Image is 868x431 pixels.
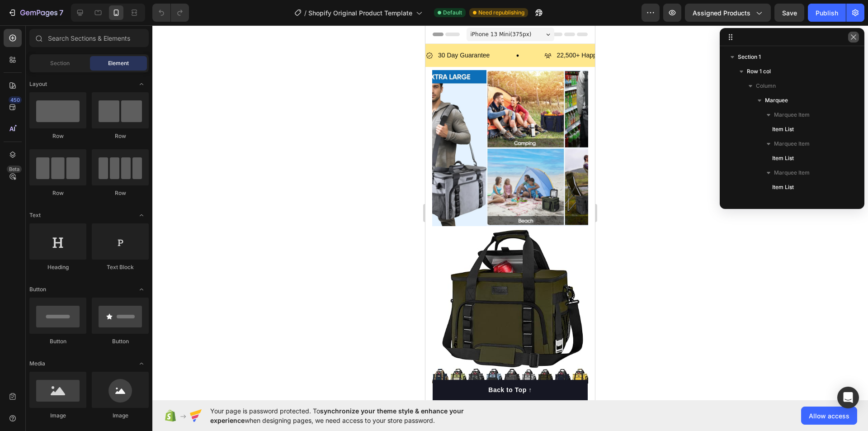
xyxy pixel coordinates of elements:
[152,4,189,22] div: Undo/Redo
[685,4,771,22] button: Assigned Products
[816,8,838,18] div: Publish
[134,77,149,91] span: Toggle open
[210,407,464,424] span: synchronize your theme style & enhance your experience
[765,96,788,105] span: Marquee
[756,81,776,90] span: Column
[443,9,462,17] span: Default
[29,211,41,219] span: Text
[738,52,761,62] span: Section 1
[29,360,45,368] span: Media
[782,9,797,17] span: Save
[92,412,149,420] div: Image
[134,356,149,371] span: Toggle open
[29,263,86,271] div: Heading
[29,337,86,346] div: Button
[772,125,794,134] span: Item List
[774,168,810,177] span: Marquee Item
[747,67,771,76] span: Row 1 col
[134,208,149,223] span: Toggle open
[29,80,47,88] span: Layout
[92,132,149,140] div: Row
[304,8,307,18] span: /
[425,25,595,400] iframe: Design area
[29,412,86,420] div: Image
[774,139,810,148] span: Marquee Item
[131,24,207,36] p: 22,500+ Happy Customers
[92,263,149,271] div: Text Block
[50,59,70,67] span: Section
[747,197,771,206] span: Row 1 col
[134,282,149,297] span: Toggle open
[9,96,22,104] div: 450
[92,337,149,346] div: Button
[59,7,63,18] p: 7
[29,29,149,47] input: Search Sections & Elements
[7,355,162,375] button: Back to Top ↑
[210,406,499,425] span: Your page is password protected. To when designing pages, we need access to your store password.
[801,407,857,425] button: Allow access
[693,8,750,18] span: Assigned Products
[772,183,794,192] span: Item List
[772,154,794,163] span: Item List
[29,285,46,294] span: Button
[478,9,524,17] span: Need republishing
[29,189,86,197] div: Row
[837,387,859,408] div: Open Intercom Messenger
[308,8,412,18] span: Shopify Original Product Template
[809,411,849,421] span: Allow access
[774,4,804,22] button: Save
[7,166,22,173] div: Beta
[774,110,810,119] span: Marquee Item
[4,4,67,22] button: 7
[29,132,86,140] div: Row
[63,360,106,369] div: Back to Top ↑
[92,189,149,197] div: Row
[108,59,129,67] span: Element
[808,4,846,22] button: Publish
